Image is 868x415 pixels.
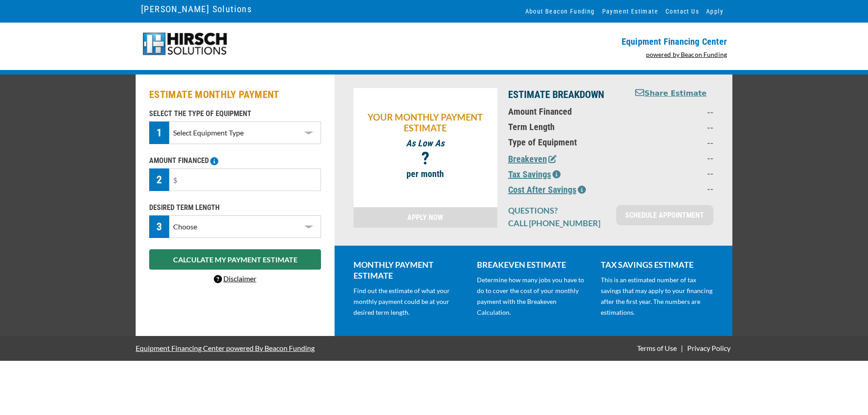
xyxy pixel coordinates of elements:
[358,138,493,149] p: As Low As
[646,51,727,58] a: powered by Beacon Funding
[508,121,623,132] p: Term Length
[508,106,623,117] p: Amount Financed
[634,152,713,163] p: --
[634,106,713,117] p: --
[681,344,683,352] span: |
[149,121,169,144] div: 1
[508,168,561,181] button: Tax Savings
[354,259,466,281] p: MONTHLY PAYMENT ESTIMATE
[149,215,169,238] div: 3
[149,249,321,270] button: CALCULATE MY PAYMENT ESTIMATE
[354,285,466,318] p: Find out the estimate of what your monthly payment could be at your desired term length.
[601,275,713,318] p: This is an estimated number of tax savings that may apply to your financing after the first year....
[508,88,623,102] p: ESTIMATE BREAKDOWN
[634,121,713,132] p: --
[358,168,493,179] p: per month
[477,275,590,318] p: Determine how many jobs you have to do to cover the cost of your monthly payment with the Breakev...
[508,183,586,196] button: Cost After Savings
[616,205,713,225] a: SCHEDULE APPOINTMENT
[149,88,321,102] h2: ESTIMATE MONTHLY PAYMENT
[149,168,169,191] div: 2
[354,207,497,228] a: APPLY NOW
[149,108,321,119] p: SELECT THE TYPE OF EQUIPMENT
[634,183,713,194] p: --
[634,168,713,178] p: --
[508,218,605,228] p: CALL [PHONE_NUMBER]
[477,259,590,270] p: BREAKEVEN ESTIMATE
[141,1,252,17] a: [PERSON_NAME] Solutions
[635,88,707,99] button: Share Estimate
[685,344,732,352] a: Privacy Policy
[635,344,679,352] a: Terms of Use
[634,137,713,148] p: --
[169,168,321,191] input: $
[508,152,557,166] button: Breakeven
[136,337,315,359] a: Equipment Financing Center powered By Beacon Funding
[214,274,256,283] a: Disclaimer
[141,32,228,56] img: Hirsch-logo-55px.png
[508,205,605,216] p: QUESTIONS?
[601,259,713,270] p: TAX SAVINGS ESTIMATE
[358,112,493,133] p: YOUR MONTHLY PAYMENT ESTIMATE
[358,153,493,164] p: ?
[149,202,321,213] p: DESIRED TERM LENGTH
[439,36,727,47] p: Equipment Financing Center
[149,155,321,166] p: AMOUNT FINANCED
[508,137,623,148] p: Type of Equipment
